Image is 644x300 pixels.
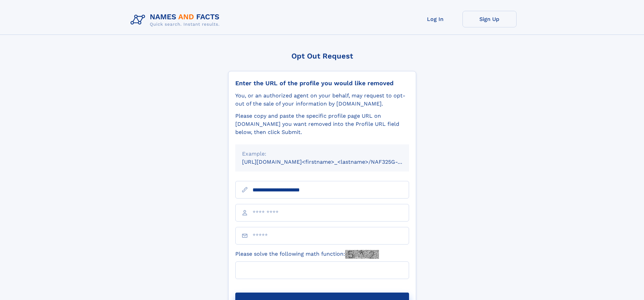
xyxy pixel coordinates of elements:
div: Please copy and paste the specific profile page URL on [DOMAIN_NAME] you want removed into the Pr... [235,112,409,136]
small: [URL][DOMAIN_NAME]<firstname>_<lastname>/NAF325G-xxxxxxxx [242,159,422,165]
div: Opt Out Request [228,52,416,60]
div: Example: [242,150,402,158]
label: Please solve the following math function: [235,250,379,259]
div: You, or an authorized agent on your behalf, may request to opt-out of the sale of your informatio... [235,92,409,108]
a: Log In [408,11,462,27]
a: Sign Up [462,11,517,27]
div: Enter the URL of the profile you would like removed [235,79,409,87]
img: Logo Names and Facts [128,11,225,29]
